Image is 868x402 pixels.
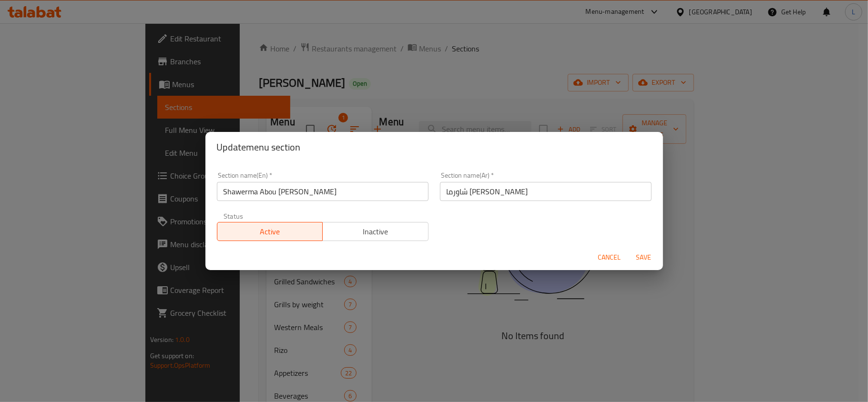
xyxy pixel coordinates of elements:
[217,222,323,241] button: Active
[221,225,319,239] span: Active
[629,249,659,266] button: Save
[594,249,625,266] button: Cancel
[598,251,621,263] span: Cancel
[327,225,425,239] span: Inactive
[217,140,652,155] h2: Update menu section
[217,182,429,201] input: Please enter section name(en)
[322,222,429,241] button: Inactive
[440,182,652,201] input: Please enter section name(ar)
[633,251,655,263] span: Save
